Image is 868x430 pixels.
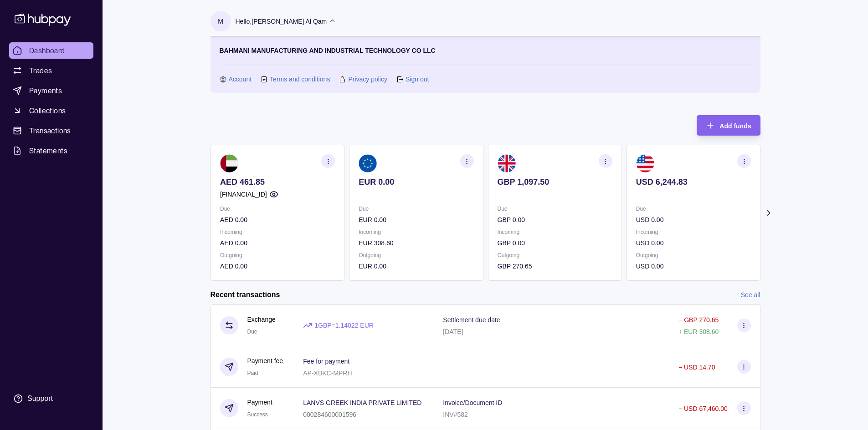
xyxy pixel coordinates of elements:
a: Dashboard [9,42,93,59]
a: Payments [9,82,93,99]
span: Statements [29,145,67,156]
p: AED 0.00 [220,261,335,271]
p: Invoice/Document ID [443,399,502,406]
img: ae [220,154,238,172]
p: + EUR 308.60 [678,328,719,335]
p: AED 0.00 [220,238,335,248]
p: AP-XBKC-MPRH [303,369,352,377]
p: GBP 0.00 [497,215,612,225]
p: USD 0.00 [636,215,750,225]
a: Sign out [406,74,429,84]
img: us [636,154,654,172]
p: [FINANCIAL_ID] [220,189,267,199]
p: Exchange [247,314,276,324]
a: Account [229,74,252,84]
p: Due [359,204,473,214]
p: 000284600001596 [303,411,356,418]
p: Outgoing [359,250,473,260]
a: Transactions [9,122,93,139]
span: Paid [247,370,258,376]
p: Due [220,204,335,214]
p: − USD 14.70 [678,364,715,371]
p: GBP 0.00 [497,238,612,248]
img: gb [497,154,515,172]
p: Due [636,204,750,214]
p: Outgoing [497,250,612,260]
p: − USD 67,460.00 [678,405,728,412]
h2: Recent transactions [211,290,280,300]
p: AED 0.00 [220,215,335,225]
p: Fee for payment [303,358,349,365]
span: Due [247,329,257,335]
a: See all [741,290,760,300]
p: Outgoing [636,250,750,260]
a: Collections [9,102,93,119]
span: Collections [29,105,66,116]
p: Due [497,204,612,214]
p: Hello, [PERSON_NAME] Al Qam [236,16,327,26]
p: EUR 0.00 [359,215,473,225]
p: AED 461.85 [220,177,335,187]
p: EUR 0.00 [359,261,473,271]
p: LANVS GREEK INDIA PRIVATE LIMITED [303,399,421,406]
a: Privacy policy [348,74,387,84]
p: [DATE] [443,328,463,335]
p: INV#582 [443,411,467,418]
button: Add funds [697,115,760,136]
p: USD 6,244.83 [636,177,750,187]
p: BAHMANI MANUFACTURING AND INDUSTRIAL TECHNOLOGY CO LLC [220,46,436,56]
p: Outgoing [220,250,335,260]
a: Support [9,389,93,408]
p: GBP 270.65 [497,261,612,271]
p: Incoming [636,227,750,237]
p: USD 0.00 [636,261,750,271]
p: EUR 0.00 [359,177,473,187]
span: Trades [29,65,52,76]
span: Transactions [29,125,71,136]
p: Payment [247,397,272,407]
p: Incoming [359,227,473,237]
span: Add funds [719,122,751,130]
a: Statements [9,142,93,159]
p: Incoming [220,227,335,237]
img: eu [359,154,377,172]
span: Success [247,411,268,418]
p: USD 0.00 [636,238,750,248]
a: Trades [9,62,93,79]
p: M [218,16,223,26]
p: Incoming [497,227,612,237]
p: − GBP 270.65 [678,316,719,324]
a: Terms and conditions [270,74,330,84]
p: Payment fee [247,356,283,366]
div: Support [27,394,53,404]
p: Settlement due date [443,316,500,324]
p: 1 GBP = 1.14022 EUR [314,320,374,330]
span: Dashboard [29,45,65,56]
p: EUR 308.60 [359,238,473,248]
p: GBP 1,097.50 [497,177,612,187]
span: Payments [29,85,62,96]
